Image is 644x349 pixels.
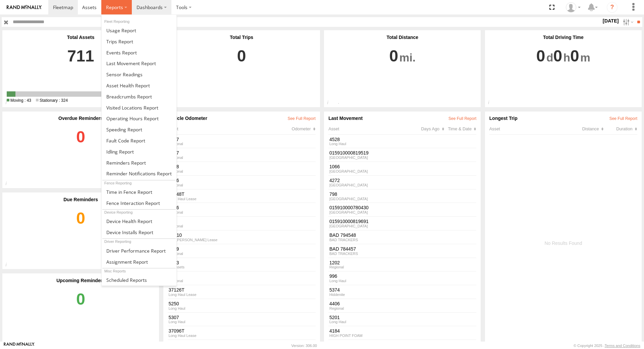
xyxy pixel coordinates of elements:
a: 37148T [168,191,313,197]
div: View Group Details [168,265,313,269]
a: 4288 [168,164,313,170]
a: 4184 [329,328,415,334]
a: Fence Interaction Report [102,198,176,209]
a: Service Reminder Notifications Report [102,168,176,179]
a: Sensor Readings [102,69,176,80]
a: 4406 [329,301,415,307]
div: Regional [329,265,415,269]
div: View Group Details [168,197,313,201]
div: View Group Details [168,320,313,324]
a: 5201 [329,315,415,320]
div: View Group Details [168,170,313,173]
div: HIGH POINT FOAM [329,334,415,338]
div: Total distance travelled by assets [324,100,338,107]
div: View Group Details [168,293,313,297]
a: 4557 [168,150,313,156]
a: BAD 794548 [329,232,415,238]
div: BAD TRACKERS [329,252,415,256]
div: View Group Details [168,238,313,242]
a: 37096T [168,328,313,334]
div: Long Haul [329,279,415,283]
div: Click to Sort [421,126,448,131]
div: View Group Details [168,211,313,214]
a: 5307 [168,315,313,320]
a: T3210 [168,232,313,238]
span: 0 [553,40,570,72]
a: Terms and Conditions [605,344,640,348]
a: 5176 [168,178,313,183]
div: Total driving time by Assets [485,100,499,107]
a: 015910000819691 [329,219,415,224]
div: [GEOGRAPHIC_DATA] [329,197,415,201]
div: Asset [328,126,421,131]
a: Trips Report [102,36,176,47]
a: 0 [328,40,476,86]
div: Hiddenite [329,293,415,297]
div: [GEOGRAPHIC_DATA] [329,156,415,160]
div: Total Distance [328,35,476,40]
div: BAD TRACKERS [329,238,415,242]
div: Last Movement [328,116,476,121]
div: Click to Sort [448,126,476,131]
a: 952 [168,219,313,224]
div: Regional [329,307,415,310]
span: 0 [536,40,553,72]
a: Scheduled Reports [102,274,176,286]
a: Visit our Website [4,342,35,349]
a: 5197 [168,137,313,142]
a: 1013 [168,260,313,266]
div: © Copyright 2025 - [574,344,640,348]
div: Asset [168,126,292,131]
div: Total Trips [168,35,316,40]
a: Driver Performance Report [102,245,176,256]
span: 0 [570,40,590,72]
a: 4272 [329,178,415,183]
a: Asset Health Report [102,80,176,91]
div: View Group Details [168,142,313,146]
a: Device Installs Report [102,227,176,238]
a: 5250 [168,301,313,307]
div: View Group Details [168,279,313,283]
div: Click to Sort [604,126,637,131]
div: Total Assets [7,35,155,40]
a: Assignment Report [102,256,176,267]
div: View Group Details [168,334,313,338]
a: Fleet Speed Report [102,124,176,135]
div: [GEOGRAPHIC_DATA] [329,183,415,187]
a: Time in Fences Report [102,186,176,198]
a: 996 [329,273,415,279]
a: Visited Locations Report [102,102,176,113]
a: 5079 [168,246,313,252]
div: Due Reminders [7,197,155,202]
a: Asset Operating Hours Report [102,113,176,124]
span: 324 [36,98,68,103]
div: Overdue Reminders [7,116,155,121]
a: 0 [7,283,155,346]
label: [DATE] [601,17,620,25]
div: Click to Sort [570,126,604,131]
a: Fault Code Report [102,135,176,146]
div: View Group Details [168,224,313,228]
a: Full Events Report [102,47,176,58]
a: 4528 [329,137,415,142]
a: Reminders Report [102,157,176,168]
i: ? [607,2,618,13]
div: [GEOGRAPHIC_DATA] [329,211,415,214]
div: [GEOGRAPHIC_DATA] [329,224,415,228]
span: 43 [7,98,31,103]
a: 015910000819519 [329,150,415,156]
div: Version: 306.00 [291,344,317,348]
a: 0 [7,121,155,184]
a: 711 [7,40,155,90]
a: 270 [168,273,313,279]
div: Click to Sort [292,126,316,131]
div: Total Driving Time [489,35,637,40]
div: View Group Details [168,183,313,187]
div: View Group Details [168,252,313,256]
a: Device Health Report [102,216,176,227]
div: Lorelei Moran [563,2,583,12]
div: Long Haul [329,320,415,324]
div: Total number of due reminder notifications generated from your asset reminders [2,262,17,269]
a: 37126T [168,287,313,293]
a: Last Movement Report [102,58,176,69]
